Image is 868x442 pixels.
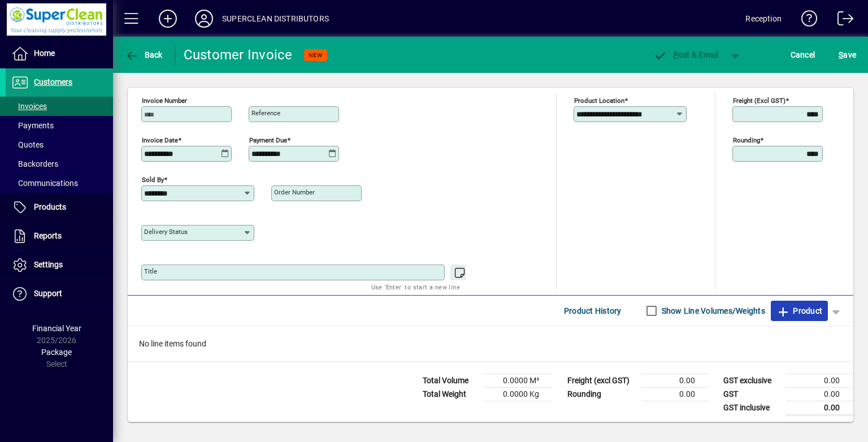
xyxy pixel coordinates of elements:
[142,96,187,104] mat-label: Invoice number
[34,260,63,269] span: Settings
[34,202,66,211] span: Products
[128,327,853,361] div: No line items found
[836,45,859,65] button: Save
[574,96,624,104] mat-label: Product location
[32,324,81,333] span: Financial Year
[144,267,157,275] mat-label: Title
[785,374,853,387] td: 0.00
[6,251,113,279] a: Settings
[34,49,55,58] span: Home
[309,51,323,59] span: NEW
[6,135,113,154] a: Quotes
[718,401,785,415] td: GST inclusive
[641,374,709,387] td: 0.00
[6,97,113,116] a: Invoices
[785,401,853,415] td: 0.00
[122,45,166,65] button: Back
[34,289,62,298] span: Support
[6,193,113,222] a: Products
[41,348,72,357] span: Package
[776,302,822,320] span: Product
[653,50,719,59] span: ost & Email
[564,302,622,320] span: Product History
[485,387,553,401] td: 0.0000 Kg
[11,140,44,149] span: Quotes
[673,50,678,59] span: P
[125,50,163,59] span: Back
[733,96,785,104] mat-label: Freight (excl GST)
[771,301,828,321] button: Product
[793,2,818,39] a: Knowledge Base
[6,174,113,193] a: Communications
[417,387,485,401] td: Total Weight
[562,374,641,387] td: Freight (excl GST)
[11,159,58,168] span: Backorders
[785,387,853,401] td: 0.00
[839,46,856,64] span: ave
[142,175,164,183] mat-label: Sold by
[6,40,113,68] a: Home
[11,121,54,130] span: Payments
[659,305,765,317] label: Show Line Volumes/Weights
[745,10,782,28] div: Reception
[371,280,460,293] mat-hint: Use 'Enter' to start a new line
[142,136,178,144] mat-label: Invoice date
[559,301,626,321] button: Product History
[6,280,113,308] a: Support
[788,45,818,65] button: Cancel
[186,8,222,29] button: Profile
[222,10,329,28] div: SUPERCLEAN DISTRIBUTORS
[249,136,287,144] mat-label: Payment due
[562,387,641,401] td: Rounding
[733,136,760,144] mat-label: Rounding
[11,102,47,111] span: Invoices
[641,387,709,401] td: 0.00
[718,374,785,387] td: GST exclusive
[150,8,186,29] button: Add
[6,154,113,174] a: Backorders
[274,188,315,196] mat-label: Order number
[6,222,113,250] a: Reports
[251,109,280,117] mat-label: Reference
[718,387,785,401] td: GST
[11,179,78,188] span: Communications
[829,2,854,39] a: Logout
[417,374,485,387] td: Total Volume
[34,77,72,86] span: Customers
[791,46,815,64] span: Cancel
[34,231,62,240] span: Reports
[6,116,113,135] a: Payments
[113,45,175,65] app-page-header-button: Back
[144,228,188,236] mat-label: Delivery status
[839,50,843,59] span: S
[648,45,724,65] button: Post & Email
[485,374,553,387] td: 0.0000 M³
[184,46,293,64] div: Customer Invoice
